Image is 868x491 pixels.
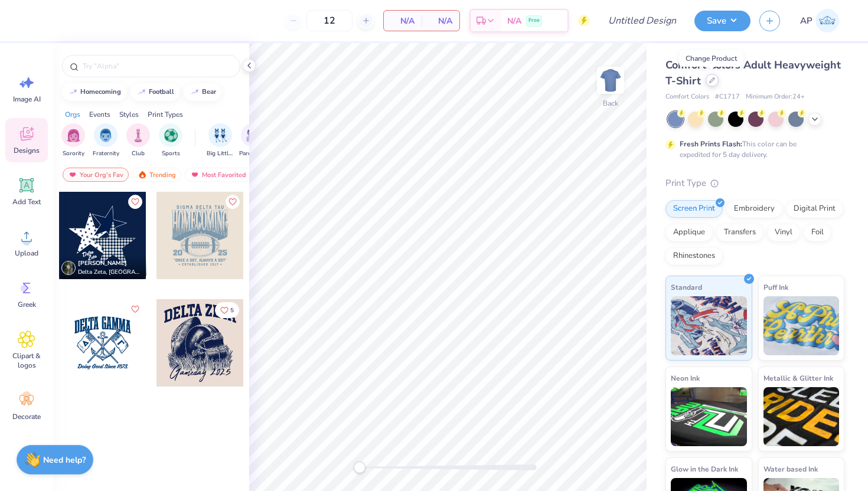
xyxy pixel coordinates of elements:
span: Designs [14,146,40,155]
div: Vinyl [767,224,800,241]
button: Like [128,302,142,316]
div: Change Product [679,50,743,67]
span: Club [132,149,145,158]
a: AP [795,9,844,32]
input: – – [306,10,353,31]
img: trend_line.gif [137,89,146,96]
div: filter for Sports [159,123,182,158]
div: homecoming [80,89,121,95]
span: Big Little Reveal [207,149,234,158]
div: This color can be expedited for 5 day delivery. [680,139,825,160]
div: filter for Parent's Weekend [239,123,266,158]
span: N/A [391,15,415,27]
img: Metallic & Glitter Ink [763,387,840,446]
span: Greek [18,300,36,309]
button: filter button [239,123,266,158]
div: Applique [665,224,713,241]
button: Save [694,11,750,31]
div: Events [89,109,110,120]
div: Embroidery [726,200,782,218]
img: Standard [671,296,747,355]
span: Metallic & Glitter Ink [763,372,833,384]
img: Sorority Image [67,129,80,142]
span: Parent's Weekend [239,149,266,158]
span: N/A [507,15,521,27]
span: Delta Zeta, [GEOGRAPHIC_DATA][US_STATE] [78,268,142,277]
img: Back [599,68,622,92]
strong: Need help? [43,454,86,466]
div: Print Type [665,176,844,190]
button: Like [215,302,239,318]
div: filter for Club [126,123,150,158]
span: Upload [15,248,38,258]
span: 5 [230,307,234,313]
img: Parent's Weekend Image [246,129,260,142]
div: Back [603,98,618,109]
div: football [149,89,174,95]
span: Puff Ink [763,281,788,293]
img: most_fav.gif [190,171,200,179]
span: Minimum Order: 24 + [746,92,805,102]
strong: Fresh Prints Flash: [680,139,742,149]
input: Try "Alpha" [81,60,233,72]
span: Fraternity [93,149,119,158]
img: trend_line.gif [68,89,78,96]
span: [PERSON_NAME] [78,259,127,267]
span: Sports [162,149,180,158]
span: Comfort Colors Adult Heavyweight T-Shirt [665,58,841,88]
div: Accessibility label [354,461,366,473]
div: Orgs [65,109,80,120]
div: Foil [804,224,831,241]
div: Transfers [716,224,763,241]
span: Sorority [63,149,84,158]
span: Water based Ink [763,463,818,475]
button: Like [128,195,142,209]
span: Decorate [12,412,41,421]
span: AP [800,14,812,28]
img: Club Image [132,129,145,142]
img: Fraternity Image [99,129,112,142]
div: filter for Big Little Reveal [207,123,234,158]
button: filter button [93,123,119,158]
div: Rhinestones [665,247,723,265]
span: Image AI [13,94,41,104]
span: Neon Ink [671,372,700,384]
img: Sports Image [164,129,178,142]
button: bear [184,83,221,101]
div: Most Favorited [185,168,252,182]
span: # C1717 [715,92,740,102]
div: Screen Print [665,200,723,218]
img: Addison Poland [815,9,839,32]
span: N/A [429,15,452,27]
div: Your Org's Fav [63,168,129,182]
img: Puff Ink [763,296,840,355]
span: Add Text [12,197,41,207]
span: Clipart & logos [7,351,46,370]
button: Like [226,195,240,209]
div: Trending [132,168,181,182]
div: filter for Sorority [61,123,85,158]
div: filter for Fraternity [93,123,119,158]
span: Glow in the Dark Ink [671,463,738,475]
span: Standard [671,281,702,293]
img: most_fav.gif [68,171,77,179]
div: Digital Print [786,200,843,218]
button: filter button [126,123,150,158]
div: bear [202,89,216,95]
img: Big Little Reveal Image [214,129,227,142]
img: Neon Ink [671,387,747,446]
img: trending.gif [138,171,147,179]
span: Free [528,17,540,25]
img: trend_line.gif [190,89,200,96]
div: Print Types [148,109,183,120]
span: Comfort Colors [665,92,709,102]
button: football [130,83,180,101]
button: filter button [61,123,85,158]
input: Untitled Design [599,9,686,32]
button: homecoming [62,83,126,101]
button: filter button [159,123,182,158]
div: Styles [119,109,139,120]
button: filter button [207,123,234,158]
